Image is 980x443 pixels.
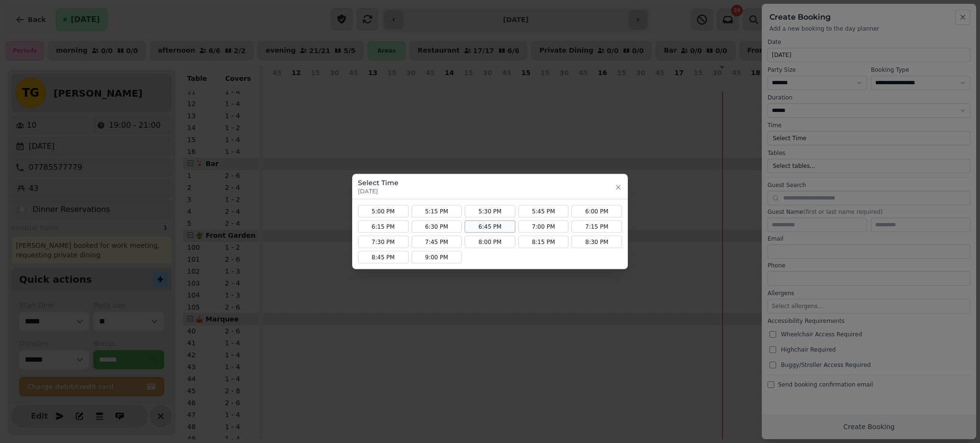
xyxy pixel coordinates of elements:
[465,236,515,248] button: 8:00 PM
[465,221,515,233] button: 6:45 PM
[358,236,409,248] button: 7:30 PM
[358,205,409,218] button: 5:00 PM
[412,251,462,264] button: 9:00 PM
[412,205,462,218] button: 5:15 PM
[571,205,622,218] button: 6:00 PM
[358,178,399,188] h3: Select Time
[518,205,569,218] button: 5:45 PM
[358,251,409,264] button: 8:45 PM
[412,236,462,248] button: 7:45 PM
[571,221,622,233] button: 7:15 PM
[465,205,515,218] button: 5:30 PM
[518,236,569,248] button: 8:15 PM
[412,221,462,233] button: 6:30 PM
[358,188,399,195] p: [DATE]
[571,236,622,248] button: 8:30 PM
[518,221,569,233] button: 7:00 PM
[358,221,409,233] button: 6:15 PM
